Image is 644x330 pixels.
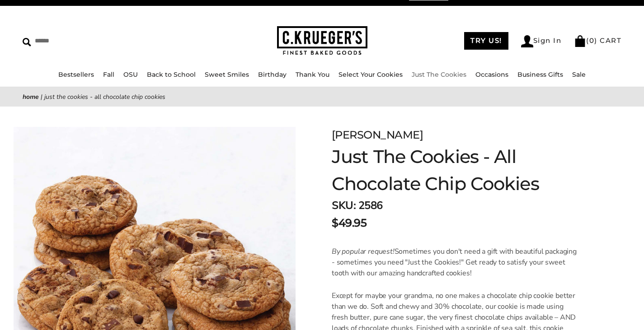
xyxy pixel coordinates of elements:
[332,246,579,279] p: Sometimes you don't need a gift with beautiful packaging - sometimes you need "Just the Cookies!"...
[572,70,586,79] a: Sale
[23,34,163,48] input: Search
[332,198,356,213] strong: SKU:
[258,70,287,79] a: Birthday
[521,35,562,47] a: Sign In
[23,93,39,101] a: Home
[123,70,138,79] a: OSU
[296,70,329,79] a: Thank You
[338,70,403,79] a: Select Your Cookies
[574,35,586,47] img: Bag
[589,36,595,45] span: 0
[277,26,367,56] img: C.KRUEGER'S
[464,32,508,50] a: TRY US!
[332,143,599,197] h1: Just The Cookies - All Chocolate Chip Cookies
[103,70,114,79] a: Fall
[58,70,94,79] a: Bestsellers
[521,35,533,47] img: Account
[23,92,621,102] nav: breadcrumbs
[147,70,196,79] a: Back to School
[332,215,367,231] span: $49.95
[205,70,249,79] a: Sweet Smiles
[517,70,563,79] a: Business Gifts
[41,93,42,101] span: |
[412,70,466,79] a: Just The Cookies
[574,36,621,45] a: (0) CART
[332,127,599,143] div: [PERSON_NAME]
[475,70,508,79] a: Occasions
[332,246,395,256] em: By popular request!
[44,93,165,101] span: Just The Cookies - All Chocolate Chip Cookies
[358,198,383,213] span: 2586
[23,38,31,46] img: Search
